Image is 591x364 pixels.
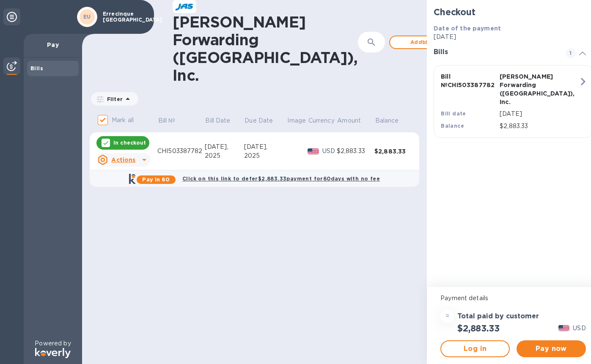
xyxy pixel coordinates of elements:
[112,116,134,125] p: Mark all
[375,116,410,125] span: Balance
[83,14,91,20] b: EU
[374,147,412,156] div: $2,883.33
[205,116,241,125] span: Bill Date
[337,116,372,125] span: Amount
[173,13,358,84] h1: [PERSON_NAME] Forwarding ([GEOGRAPHIC_DATA]), Inc.
[397,37,445,47] span: Add bill
[142,176,170,183] b: Pay in 60
[244,151,287,160] div: 2025
[440,309,454,323] div: =
[35,348,71,358] img: Logo
[245,116,284,125] span: Due Date
[457,312,539,320] h3: Total paid by customer
[158,116,176,125] p: Bill №
[375,116,399,125] p: Balance
[111,156,135,163] u: Actions
[337,147,374,156] div: $2,883.33
[205,151,244,160] div: 2025
[440,340,510,357] button: Log in
[457,323,499,334] h2: $2,883.33
[158,116,187,125] span: Bill №
[500,122,579,131] p: $2,883.33
[205,116,230,125] p: Bill Date
[434,48,555,56] h3: Bills
[573,324,586,333] p: USD
[30,41,75,49] p: Pay
[440,294,586,303] p: Payment details
[182,175,380,182] b: Click on this link to defer $2,883.33 payment for 60 days with no fee
[157,147,205,156] div: CHI503387782
[517,340,586,357] button: Pay now
[113,139,146,146] p: In checkout
[245,116,273,125] p: Due Date
[30,65,43,71] b: Bills
[103,11,145,23] p: Errecinque [GEOGRAPHIC_DATA]
[322,147,337,156] p: USD
[448,344,502,354] span: Log in
[566,48,576,58] span: 1
[287,116,306,125] p: Image
[500,109,579,118] p: [DATE]
[441,72,496,89] p: Bill № CHI503387782
[308,148,319,154] img: USD
[441,123,464,129] b: Balance
[308,116,335,125] p: Currency
[500,72,555,106] p: [PERSON_NAME] Forwarding ([GEOGRAPHIC_DATA]), Inc.
[558,325,570,331] img: USD
[389,36,453,49] button: Addbill
[35,339,71,348] p: Powered by
[205,142,244,151] div: [DATE],
[441,110,466,117] b: Bill date
[337,116,361,125] p: Amount
[434,25,501,32] b: Date of the payment
[523,344,579,354] span: Pay now
[244,142,287,151] div: [DATE],
[104,96,123,103] p: Filter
